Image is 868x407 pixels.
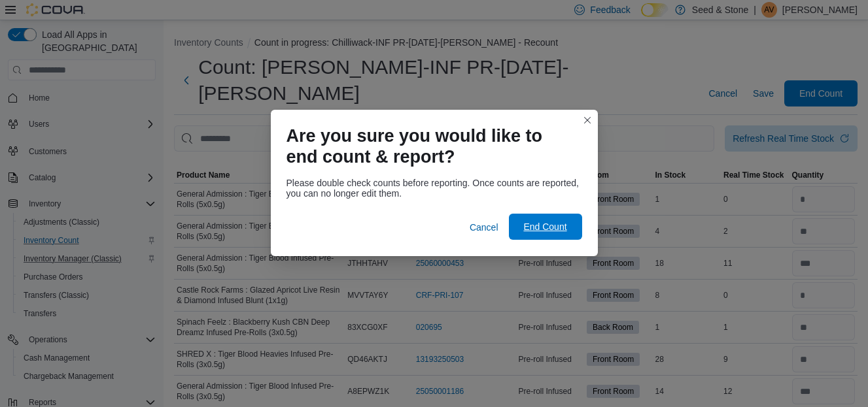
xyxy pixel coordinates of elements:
[470,221,498,234] span: Cancel
[509,214,582,240] button: End Count
[523,220,566,233] span: End Count
[464,214,504,240] button: Cancel
[286,178,582,199] div: Please double check counts before reporting. Once counts are reported, you can no longer edit them.
[286,125,572,167] h1: Are you sure you would like to end count & report?
[580,112,595,128] button: Closes this modal window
